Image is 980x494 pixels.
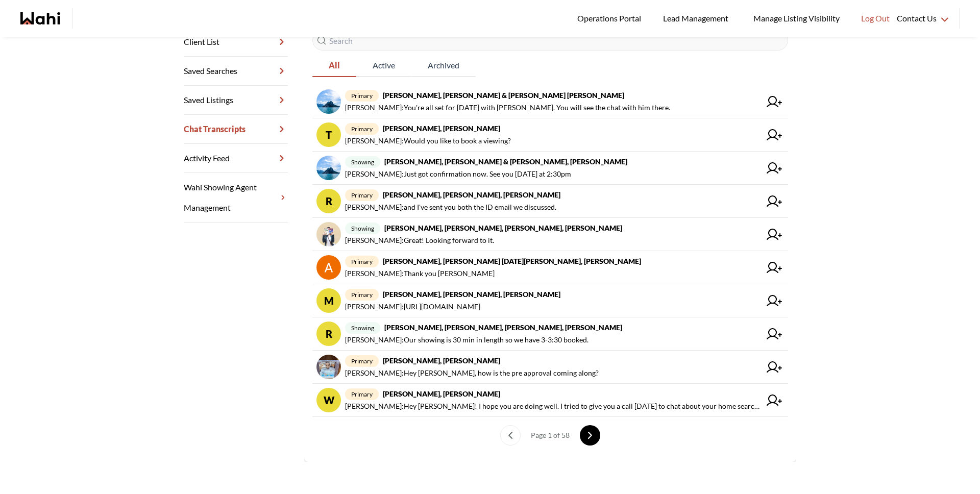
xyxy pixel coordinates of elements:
span: [PERSON_NAME] : Would you like to book a viewing? [345,135,511,147]
span: [PERSON_NAME] : Just got confirmation now. See you [DATE] at 2:30pm [345,168,571,180]
span: primary [345,388,379,400]
span: Active [356,55,411,76]
input: Search [312,30,788,51]
a: showing[PERSON_NAME], [PERSON_NAME] & [PERSON_NAME], [PERSON_NAME][PERSON_NAME]:Just got confirma... [312,152,788,185]
img: chat avatar [316,156,341,180]
strong: [PERSON_NAME], [PERSON_NAME], [PERSON_NAME], [PERSON_NAME] [384,323,622,332]
a: Chat Transcripts [184,115,288,144]
div: W [316,388,341,412]
span: [PERSON_NAME] : and I've sent you both the ID email we discussed. [345,201,556,213]
a: Wahi homepage [20,12,60,24]
span: showing [345,223,380,234]
span: primary [345,189,379,201]
img: chat avatar [316,255,341,280]
button: Archived [411,55,476,77]
nav: conversations pagination [312,417,788,454]
strong: [PERSON_NAME], [PERSON_NAME] & [PERSON_NAME] [PERSON_NAME] [383,91,624,100]
a: Rshowing[PERSON_NAME], [PERSON_NAME], [PERSON_NAME], [PERSON_NAME][PERSON_NAME]:Our showing is 30... [312,317,788,351]
span: primary [345,90,379,102]
span: [PERSON_NAME] : Thank you [PERSON_NAME] [345,267,495,280]
a: primary[PERSON_NAME], [PERSON_NAME] & [PERSON_NAME] [PERSON_NAME][PERSON_NAME]:You're all set for... [312,85,788,118]
a: primary[PERSON_NAME], [PERSON_NAME] [DATE][PERSON_NAME], [PERSON_NAME][PERSON_NAME]:Thank you [PE... [312,251,788,284]
strong: [PERSON_NAME], [PERSON_NAME] [DATE][PERSON_NAME], [PERSON_NAME] [383,257,641,265]
strong: [PERSON_NAME], [PERSON_NAME], [PERSON_NAME], [PERSON_NAME] [384,224,622,232]
strong: [PERSON_NAME], [PERSON_NAME] & [PERSON_NAME], [PERSON_NAME] [384,157,627,166]
span: Archived [411,55,476,76]
strong: [PERSON_NAME], [PERSON_NAME], [PERSON_NAME] [383,290,560,299]
div: R [316,322,341,346]
a: Wprimary[PERSON_NAME], [PERSON_NAME][PERSON_NAME]:Hey [PERSON_NAME]! I hope you are doing well. I... [312,384,788,417]
span: [PERSON_NAME] : [URL][DOMAIN_NAME] [345,301,480,313]
a: primary[PERSON_NAME], [PERSON_NAME][PERSON_NAME]:Hey [PERSON_NAME], how is the pre approval comin... [312,351,788,384]
span: [PERSON_NAME] : Hey [PERSON_NAME]! I hope you are doing well. I tried to give you a call [DATE] t... [345,400,761,412]
a: Wahi Showing Agent Management [184,173,288,223]
div: T [316,122,341,147]
img: chat avatar [316,222,341,246]
a: Tprimary[PERSON_NAME], [PERSON_NAME][PERSON_NAME]:Would you like to book a viewing? [312,118,788,152]
span: primary [345,256,379,267]
span: showing [345,322,380,334]
a: showing[PERSON_NAME], [PERSON_NAME], [PERSON_NAME], [PERSON_NAME][PERSON_NAME]:Great! Looking for... [312,218,788,251]
img: chat avatar [316,89,341,114]
a: Saved Searches [184,57,288,86]
button: previous page [500,425,521,446]
span: Lead Management [663,12,732,25]
span: Operations Portal [577,12,645,25]
a: Saved Listings [184,86,288,115]
a: Rprimary[PERSON_NAME], [PERSON_NAME], [PERSON_NAME][PERSON_NAME]:and I've sent you both the ID em... [312,185,788,218]
span: Log Out [861,12,890,25]
strong: [PERSON_NAME], [PERSON_NAME] [383,124,500,133]
img: chat avatar [316,355,341,379]
strong: [PERSON_NAME], [PERSON_NAME] [383,356,500,365]
span: [PERSON_NAME] : Our showing is 30 min in length so we have 3-3:30 booked. [345,334,589,346]
div: R [316,189,341,213]
a: Client List [184,28,288,57]
a: Activity Feed [184,144,288,173]
span: primary [345,355,379,367]
span: primary [345,289,379,301]
button: next page [580,425,600,446]
span: All [312,55,356,76]
span: [PERSON_NAME] : You're all set for [DATE] with [PERSON_NAME]. You will see the chat with him there. [345,102,670,114]
span: [PERSON_NAME] : Hey [PERSON_NAME], how is the pre approval coming along? [345,367,599,379]
button: All [312,55,356,77]
div: M [316,288,341,313]
strong: [PERSON_NAME], [PERSON_NAME] [383,389,500,398]
span: Manage Listing Visibility [750,12,843,25]
span: primary [345,123,379,135]
strong: [PERSON_NAME], [PERSON_NAME], [PERSON_NAME] [383,190,560,199]
span: showing [345,156,380,168]
div: Page 1 of 58 [527,425,574,446]
span: [PERSON_NAME] : Great! Looking forward to it. [345,234,494,246]
button: Active [356,55,411,77]
a: Mprimary[PERSON_NAME], [PERSON_NAME], [PERSON_NAME][PERSON_NAME]:[URL][DOMAIN_NAME] [312,284,788,317]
